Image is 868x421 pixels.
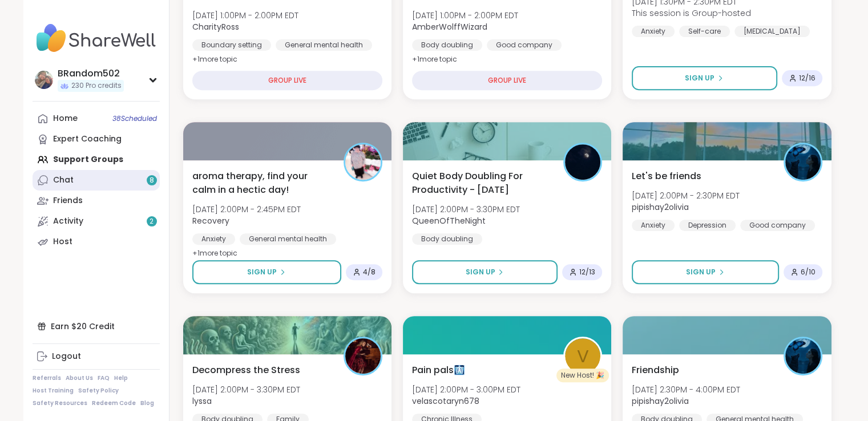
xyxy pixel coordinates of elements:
[363,268,376,277] span: 4 / 8
[192,233,235,245] div: Anxiety
[799,74,815,83] span: 12 / 16
[114,374,128,382] a: Help
[150,217,154,226] span: 2
[412,21,487,33] b: AmberWolffWizard
[192,21,239,33] b: CharityRoss
[33,374,61,382] a: Referrals
[679,220,736,231] div: Depression
[35,71,53,89] img: BRandom502
[632,26,675,37] div: Anxiety
[577,343,589,370] span: v
[632,169,701,183] span: Let's be friends
[33,211,160,232] a: Activity2
[740,220,815,231] div: Good company
[192,215,229,226] b: Recovery
[734,26,810,37] div: [MEDICAL_DATA]
[412,10,518,21] span: [DATE] 1:00PM - 2:00PM EDT
[785,338,821,374] img: pipishay2olivia
[345,144,381,180] img: Recovery
[632,190,740,201] span: [DATE] 2:00PM - 2:30PM EDT
[33,108,160,129] a: Home38Scheduled
[632,384,740,395] span: [DATE] 2:30PM - 4:00PM EDT
[192,39,271,51] div: Boundary setting
[33,18,160,58] img: ShareWell Nav Logo
[632,201,689,213] b: pipishay2olivia
[53,216,83,227] div: Activity
[412,363,465,377] span: Pain pals🩻
[53,113,78,124] div: Home
[33,316,160,337] div: Earn $20 Credit
[685,73,714,83] span: Sign Up
[801,268,815,277] span: 6 / 10
[192,10,298,21] span: [DATE] 1:00PM - 2:00PM EDT
[33,129,160,149] a: Expert Coaching
[192,71,382,90] div: GROUP LIVE
[247,267,277,277] span: Sign Up
[632,220,675,231] div: Anxiety
[579,268,595,277] span: 12 / 13
[412,39,482,51] div: Body doubling
[71,81,122,91] span: 230 Pro credits
[412,260,558,284] button: Sign Up
[192,384,300,395] span: [DATE] 2:00PM - 3:30PM EDT
[412,395,479,407] b: velascotaryn678
[686,267,716,277] span: Sign Up
[53,195,83,207] div: Friends
[53,133,122,145] div: Expert Coaching
[78,387,119,395] a: Safety Policy
[33,191,160,211] a: Friends
[632,395,689,407] b: pipishay2olivia
[240,233,336,245] div: General mental health
[66,374,93,382] a: About Us
[33,399,87,407] a: Safety Resources
[33,387,74,395] a: Host Training
[150,176,154,185] span: 8
[785,144,821,180] img: pipishay2olivia
[412,233,482,245] div: Body doubling
[112,114,157,123] span: 38 Scheduled
[412,204,520,215] span: [DATE] 2:00PM - 3:30PM EDT
[58,67,124,80] div: BRandom502
[412,384,520,395] span: [DATE] 2:00PM - 3:00PM EDT
[679,26,730,37] div: Self-care
[556,369,609,382] div: New Host! 🎉
[192,204,301,215] span: [DATE] 2:00PM - 2:45PM EDT
[33,232,160,252] a: Host
[92,399,136,407] a: Redeem Code
[53,236,72,248] div: Host
[465,267,495,277] span: Sign Up
[632,260,778,284] button: Sign Up
[192,260,341,284] button: Sign Up
[33,346,160,367] a: Logout
[632,7,751,19] span: This session is Group-hosted
[192,363,300,377] span: Decompress the Stress
[53,175,74,186] div: Chat
[487,39,562,51] div: Good company
[345,338,381,374] img: lyssa
[52,351,81,362] div: Logout
[632,363,679,377] span: Friendship
[140,399,154,407] a: Blog
[33,170,160,191] a: Chat8
[98,374,110,382] a: FAQ
[276,39,372,51] div: General mental health
[192,395,212,407] b: lyssa
[565,144,600,180] img: QueenOfTheNight
[412,169,551,197] span: Quiet Body Doubling For Productivity - [DATE]
[412,71,602,90] div: GROUP LIVE
[632,66,777,90] button: Sign Up
[412,215,486,226] b: QueenOfTheNight
[192,169,331,197] span: aroma therapy, find your calm in a hectic day!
